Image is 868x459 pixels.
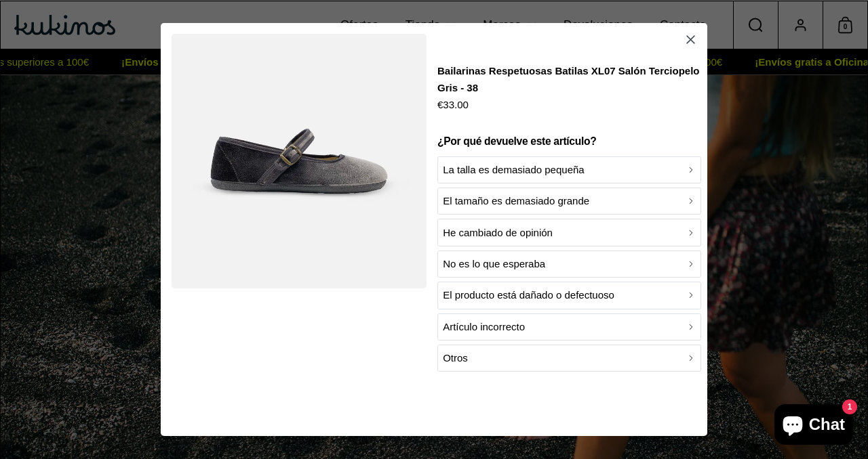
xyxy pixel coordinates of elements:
[437,313,701,340] button: Artículo incorrecto
[437,345,701,372] button: Otros
[437,250,701,278] button: No es lo que esperaba
[770,404,857,448] inbox-online-store-chat: Chat de la tienda online Shopify
[443,162,585,178] p: La talla es demasiado pequeña
[443,225,553,241] p: He cambiado de opinión
[437,219,701,246] button: He cambiado de opinión
[171,34,427,289] img: bailarinas-respetuosas-batilas-salon-terciopelo-gris-kukinos-1.webp
[437,282,701,309] button: El producto está dañado o defectuoso
[437,156,701,183] button: La talla es demasiado pequeña
[437,97,701,114] p: €33.00
[443,319,525,335] p: Artículo incorrecto
[443,193,589,209] p: El tamaño es demasiado grande
[443,287,614,303] p: El producto está dañado o defectuoso
[437,63,701,97] p: Bailarinas Respetuosas Batilas XL07 Salón Terciopelo Gris - 38
[443,256,545,272] p: No es lo que esperaba
[437,134,701,148] h2: ¿Por qué devuelve este artículo?
[437,188,701,215] button: El tamaño es demasiado grande
[443,350,468,366] p: Otros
